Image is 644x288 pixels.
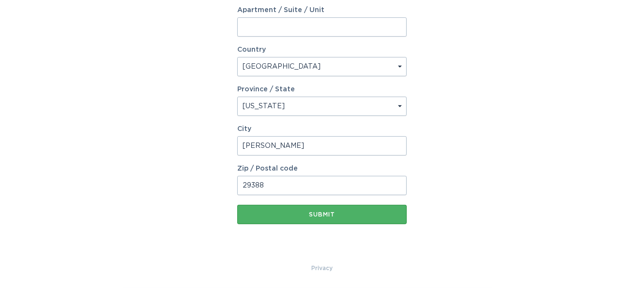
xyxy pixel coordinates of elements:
a: Privacy Policy & Terms of Use [311,263,333,274]
label: Apartment / Suite / Unit [237,7,407,14]
label: Province / State [237,86,295,93]
button: Submit [237,205,407,224]
label: Zip / Postal code [237,165,407,172]
label: City [237,126,407,132]
div: Submit [242,212,402,217]
label: Country [237,46,266,53]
